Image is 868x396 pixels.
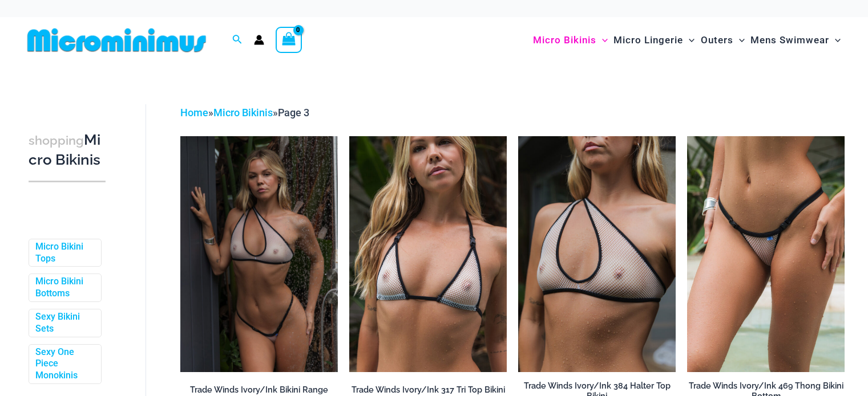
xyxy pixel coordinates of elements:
[687,136,845,372] a: Trade Winds IvoryInk 469 Thong 01Trade Winds IvoryInk 317 Top 469 Thong 06Trade Winds IvoryInk 31...
[23,27,211,53] img: MM SHOP LOGO FLAT
[613,26,683,55] span: Micro Lingerie
[35,276,92,300] a: Micro Bikini Bottoms
[528,21,845,59] nav: Site Navigation
[180,136,338,372] a: Trade Winds IvoryInk 384 Top 453 Micro 04Trade Winds IvoryInk 384 Top 469 Thong 03Trade Winds Ivo...
[29,133,84,148] span: shopping
[687,136,845,372] img: Trade Winds IvoryInk 469 Thong 01
[530,23,611,58] a: Micro BikinisMenu ToggleMenu Toggle
[596,26,608,55] span: Menu Toggle
[701,26,733,55] span: Outers
[683,26,695,55] span: Menu Toggle
[232,33,243,47] a: Search icon link
[180,107,309,119] span: » »
[278,107,309,119] span: Page 3
[349,136,507,372] a: Trade Winds IvoryInk 317 Top 01Trade Winds IvoryInk 317 Top 469 Thong 03Trade Winds IvoryInk 317 ...
[276,27,302,53] a: View Shopping Cart, empty
[733,26,745,55] span: Menu Toggle
[213,107,273,119] a: Micro Bikinis
[518,136,676,372] img: Trade Winds IvoryInk 384 Top 01
[611,23,697,58] a: Micro LingerieMenu ToggleMenu Toggle
[349,136,507,372] img: Trade Winds IvoryInk 317 Top 01
[29,130,106,170] h3: Micro Bikinis
[35,311,92,335] a: Sexy Bikini Sets
[180,385,338,395] h2: Trade Winds Ivory/Ink Bikini Range
[748,23,843,58] a: Mens SwimwearMenu ToggleMenu Toggle
[533,26,596,55] span: Micro Bikinis
[349,385,507,395] h2: Trade Winds Ivory/Ink 317 Tri Top Bikini
[518,136,676,372] a: Trade Winds IvoryInk 384 Top 01Trade Winds IvoryInk 384 Top 469 Thong 03Trade Winds IvoryInk 384 ...
[180,136,338,372] img: Trade Winds IvoryInk 384 Top 453 Micro 04
[698,23,748,58] a: OutersMenu ToggleMenu Toggle
[750,26,829,55] span: Mens Swimwear
[180,107,208,119] a: Home
[35,346,92,382] a: Sexy One Piece Monokinis
[829,26,841,55] span: Menu Toggle
[35,241,92,265] a: Micro Bikini Tops
[254,35,264,45] a: Account icon link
